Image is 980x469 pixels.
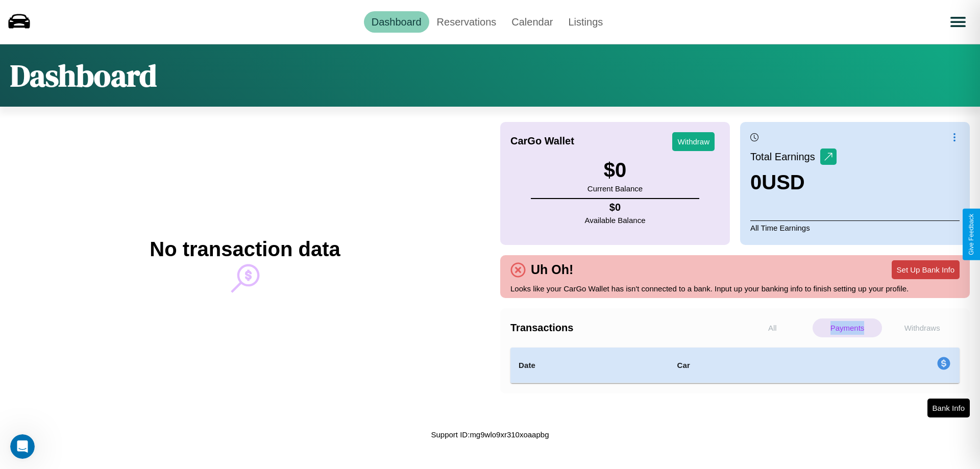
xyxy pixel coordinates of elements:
h4: Uh Oh! [526,262,578,277]
h3: 0 USD [750,171,837,194]
h1: Dashboard [10,55,157,96]
button: Set Up Bank Info [892,260,960,279]
p: All [738,318,807,337]
p: Available Balance [585,213,646,227]
h3: $ 0 [587,159,643,182]
a: Reservations [429,11,504,33]
div: Give Feedback [968,214,975,255]
p: Looks like your CarGo Wallet has isn't connected to a bank. Input up your banking info to finish ... [510,282,960,295]
p: All Time Earnings [750,220,960,235]
p: Support ID: mg9wlo9xr310xoaapbg [431,428,549,441]
table: simple table [510,348,960,383]
a: Calendar [504,11,560,33]
a: Listings [560,11,610,33]
p: Current Balance [587,182,643,195]
p: Payments [813,318,883,337]
h4: Date [519,359,660,372]
p: Total Earnings [750,147,820,166]
h4: $ 0 [585,202,646,213]
iframe: Intercom live chat [10,434,35,459]
button: Withdraw [672,132,715,151]
h4: CarGo Wallet [510,135,574,147]
p: Withdraws [887,318,957,337]
h4: Transactions [510,322,735,334]
button: Bank Info [927,399,970,417]
button: Open menu [944,8,972,36]
a: Dashboard [364,11,429,33]
h4: Car [677,359,800,372]
h2: No transaction data [150,238,340,261]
